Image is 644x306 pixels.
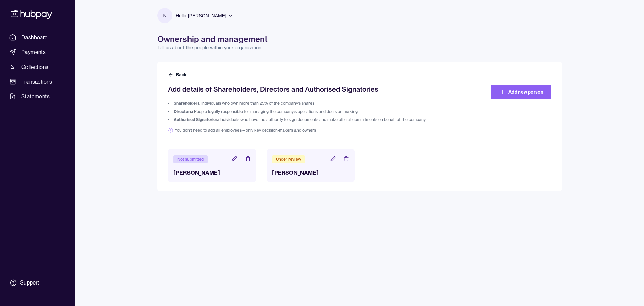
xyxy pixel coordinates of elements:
[157,44,562,51] p: Tell us about the people within your organisation
[163,12,166,19] p: N
[173,155,208,163] div: Not submitted
[168,71,188,78] button: Back
[491,85,551,99] a: Add new person
[174,101,200,106] span: Shareholders:
[21,78,52,86] span: Transactions
[7,46,69,58] a: Payments
[173,169,251,177] h3: [PERSON_NAME]
[7,90,69,102] a: Statements
[174,109,193,114] span: Directors:
[7,61,69,73] a: Collections
[20,279,39,287] div: Support
[157,34,562,44] h1: Ownership and management
[168,85,455,94] h2: Add details of Shareholders, Directors and Authorised Signatories
[21,92,50,100] span: Statements
[168,128,455,133] span: You don't need to add all employees—only key decision-makers and owners
[272,169,349,177] h3: [PERSON_NAME]
[21,63,48,71] span: Collections
[7,31,69,43] a: Dashboard
[7,276,69,290] a: Support
[272,155,305,163] div: Under review
[174,117,219,122] span: Authorised Signatories:
[168,117,455,122] li: Individuals who have the authority to sign documents and make official commitments on behalf of t...
[21,33,48,41] span: Dashboard
[21,48,46,56] span: Payments
[168,101,455,106] li: Individuals who own more than 25% of the company's shares
[168,109,455,114] li: People legally responsible for managing the company's operations and decision-making
[7,76,69,88] a: Transactions
[176,12,226,19] p: Hello, [PERSON_NAME]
